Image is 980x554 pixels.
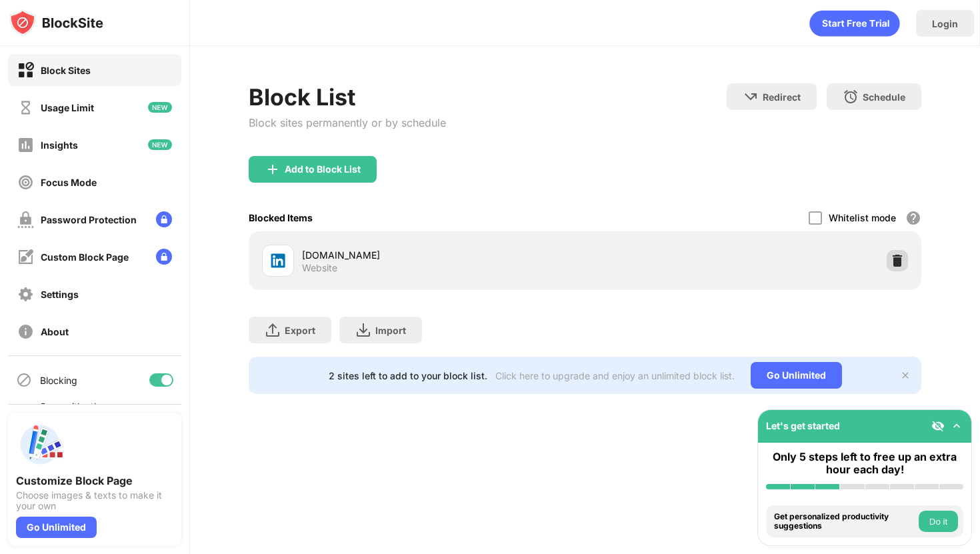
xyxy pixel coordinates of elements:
[375,325,406,336] div: Import
[16,474,173,487] div: Customize Block Page
[285,325,315,336] div: Export
[950,419,963,433] img: omni-setup-toggle.svg
[932,18,958,29] div: Login
[41,139,78,151] div: Insights
[156,249,172,265] img: lock-menu.svg
[17,137,34,153] img: insights-off.svg
[41,102,94,113] div: Usage Limit
[931,419,945,433] img: eye-not-visible.svg
[809,10,900,37] div: animation
[16,372,32,388] img: blocking-icon.svg
[41,289,79,300] div: Settings
[17,211,34,228] img: password-protection-off.svg
[285,164,361,175] div: Add to Block List
[40,401,109,423] div: Sync with other devices
[919,511,958,532] button: Do it
[148,102,172,113] img: new-icon.svg
[16,490,173,511] div: Choose images & texts to make it your own
[16,517,97,538] div: Go Unlimited
[900,370,911,381] img: x-button.svg
[41,65,91,76] div: Block Sites
[302,262,337,274] div: Website
[17,62,34,79] img: block-on.svg
[17,286,34,303] img: settings-off.svg
[17,99,34,116] img: time-usage-off.svg
[40,375,77,386] div: Blocking
[766,420,840,431] div: Let's get started
[156,211,172,227] img: lock-menu.svg
[17,323,34,340] img: about-off.svg
[249,83,446,111] div: Block List
[495,370,735,381] div: Click here to upgrade and enjoy an unlimited block list.
[16,421,64,469] img: push-custom-page.svg
[774,512,915,531] div: Get personalized productivity suggestions
[763,91,801,103] div: Redirect
[766,451,963,476] div: Only 5 steps left to free up an extra hour each day!
[41,251,129,263] div: Custom Block Page
[270,253,286,269] img: favicons
[249,212,313,223] div: Blocked Items
[751,362,842,389] div: Go Unlimited
[9,9,103,36] img: logo-blocksite.svg
[41,177,97,188] div: Focus Mode
[829,212,896,223] div: Whitelist mode
[249,116,446,129] div: Block sites permanently or by schedule
[17,249,34,265] img: customize-block-page-off.svg
[329,370,487,381] div: 2 sites left to add to your block list.
[41,214,137,225] div: Password Protection
[148,139,172,150] img: new-icon.svg
[41,326,69,337] div: About
[863,91,905,103] div: Schedule
[17,174,34,191] img: focus-off.svg
[302,248,585,262] div: [DOMAIN_NAME]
